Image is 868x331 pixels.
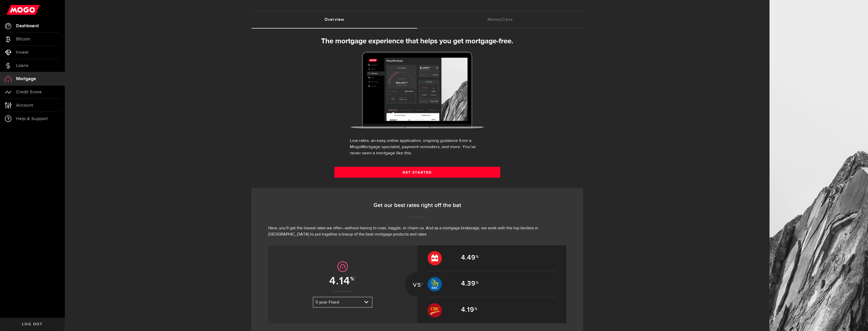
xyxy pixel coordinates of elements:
h3: The mortgage experience that helps you get mortgage-free. [279,37,555,45]
span: Invest [16,50,29,55]
span: Loans [16,63,28,68]
div: 4.19 [461,307,477,314]
a: expand select [313,297,372,307]
span: Log out [22,322,43,326]
img: bmo_3x.png [428,251,442,265]
sup: 1 [355,276,356,279]
ul: Tabs Navigation [251,11,583,29]
img: rbc_3x.png [428,277,442,291]
button: Open LiveChat chat widget [4,2,20,18]
a: Get Started [334,167,500,178]
span: Help & Support [16,116,48,121]
a: MoneyClass [417,11,583,28]
span: Account [16,103,33,108]
div: vs [405,272,429,297]
span: Dashboard [16,24,39,28]
p: Here, you'll get the lowest rates we offer—without having to coax, haggle, or charm us. And as a ... [268,225,566,238]
div: 4.49 [461,255,479,262]
a: Overview [251,11,417,28]
span: Credit Score [16,90,42,94]
img: cibc-large.png [428,303,442,318]
span: Mortgage [16,77,36,81]
div: 4.39 [461,281,479,288]
h4: Get our best rates right off the bat [268,202,566,209]
span: 4.14 [329,274,355,288]
span: Bitcoin [16,37,30,42]
div: Low rates, an easy online application, ongoing guidance from a MogoMortgage specialist, payment r... [350,138,484,156]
